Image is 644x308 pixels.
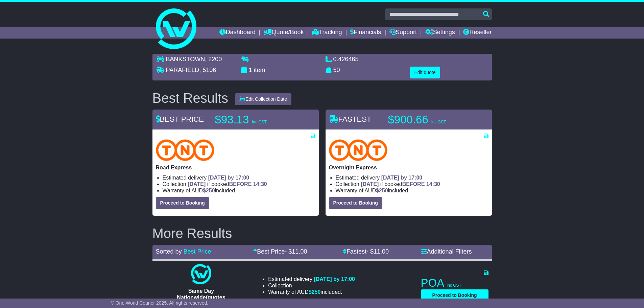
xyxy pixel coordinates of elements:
[156,248,182,255] span: Sorted by
[379,188,388,193] span: 250
[388,113,473,126] p: $900.66
[374,248,389,255] span: 11.00
[309,289,321,295] span: $
[285,248,307,255] span: - $
[333,56,359,63] span: 0.426465
[264,27,304,39] a: Quote/Book
[421,248,472,255] a: Additional Filters
[188,181,267,187] span: if booked
[156,164,315,171] p: Road Express
[268,282,355,289] li: Collection
[166,56,205,63] span: BANKSTOWN
[177,288,225,307] span: Same Day Nationwide(quotes take 0.5-1 hour)
[329,115,372,123] span: FASTEST
[219,27,256,39] a: Dashboard
[163,187,315,194] li: Warranty of AUD included.
[336,174,488,181] li: Estimated delivery
[166,67,199,73] span: PARAFIELD
[249,67,252,73] span: 1
[336,187,488,194] li: Warranty of AUD included.
[329,139,388,161] img: TNT Domestic: Overnight Express
[268,289,355,295] li: Warranty of AUD included.
[203,188,215,193] span: $
[163,174,315,181] li: Estimated delivery
[253,181,267,187] span: 14:30
[188,181,206,187] span: [DATE]
[184,248,211,255] a: Best Price
[447,283,461,288] span: inc GST
[163,181,315,187] li: Collection
[336,181,488,187] li: Collection
[199,67,216,73] span: , 5106
[254,67,265,73] span: item
[314,276,355,282] span: [DATE] by 17:00
[156,197,209,209] button: Proceed to Booking
[149,91,232,105] div: Best Results
[389,27,417,39] a: Support
[292,248,307,255] span: 11.00
[376,188,388,193] span: $
[312,27,342,39] a: Tracking
[268,276,355,282] li: Estimated delivery
[206,188,215,193] span: 250
[402,181,425,187] span: BEFORE
[426,181,440,187] span: 14:30
[252,120,267,124] span: inc GST
[152,226,492,241] h2: More Results
[333,67,340,73] span: 50
[350,27,381,39] a: Financials
[366,248,389,255] span: - $
[205,56,222,63] span: , 2200
[410,67,440,78] button: Edit quote
[191,264,211,284] img: One World Courier: Same Day Nationwide(quotes take 0.5-1 hour)
[229,181,252,187] span: BEFORE
[329,197,382,209] button: Proceed to Booking
[381,175,423,181] span: [DATE] by 17:00
[361,181,379,187] span: [DATE]
[156,115,204,123] span: BEST PRICE
[425,27,455,39] a: Settings
[208,175,249,181] span: [DATE] by 17:00
[421,289,488,301] button: Proceed to Booking
[329,164,488,171] p: Overnight Express
[156,139,215,161] img: TNT Domestic: Road Express
[463,27,492,39] a: Reseller
[253,248,307,255] a: Best Price- $11.00
[343,248,389,255] a: Fastest- $11.00
[235,93,291,105] button: Edit Collection Date
[111,300,209,306] span: © One World Courier 2025. All rights reserved.
[421,276,488,290] p: POA
[431,120,446,124] span: inc GST
[312,289,321,295] span: 250
[215,113,300,126] p: $93.13
[361,181,440,187] span: if booked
